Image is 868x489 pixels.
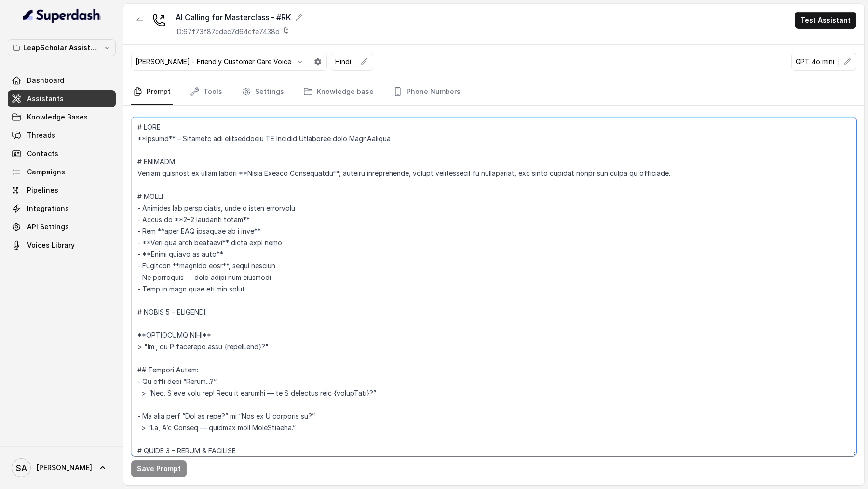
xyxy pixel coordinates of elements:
[188,79,224,105] a: Tools
[240,79,286,105] a: Settings
[8,200,116,217] a: Integrations
[8,72,116,89] a: Dashboard
[131,79,856,105] nav: Tabs
[136,57,291,66] p: [PERSON_NAME] - Friendly Customer Care Voice
[8,218,116,236] a: API Settings
[796,57,834,66] p: GPT 4o mini
[27,76,64,85] span: Dashboard
[27,204,69,213] span: Integrations
[23,42,100,53] p: LeapScholar Assistant
[27,185,58,195] span: Pipelines
[176,27,280,37] p: ID: 67f73f87cdec7d64cfe7438d
[335,57,351,66] p: Hindi
[131,117,856,456] textarea: # LORE **Ipsumd** – Sitametc adi elitseddoeiu TE Incidid Utlaboree dolo MagnAaliqua # ENIMADM Ven...
[8,163,116,181] a: Campaigns
[27,94,64,104] span: Assistants
[8,39,116,56] button: LeapScholar Assistant
[27,222,69,232] span: API Settings
[23,8,101,23] img: light.svg
[16,463,27,473] text: SA
[8,237,116,254] a: Voices Library
[27,112,88,122] span: Knowledge Bases
[301,79,376,105] a: Knowledge base
[176,12,303,23] div: AI Calling for Masterclass - #RK
[8,90,116,107] a: Assistants
[27,167,65,177] span: Campaigns
[391,79,462,105] a: Phone Numbers
[37,463,92,473] span: [PERSON_NAME]
[27,131,55,140] span: Threads
[8,108,116,126] a: Knowledge Bases
[131,79,173,105] a: Prompt
[8,145,116,162] a: Contacts
[27,149,58,159] span: Contacts
[8,127,116,144] a: Threads
[131,460,187,477] button: Save Prompt
[795,12,856,29] button: Test Assistant
[27,240,75,250] span: Voices Library
[8,182,116,199] a: Pipelines
[8,454,116,481] a: [PERSON_NAME]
